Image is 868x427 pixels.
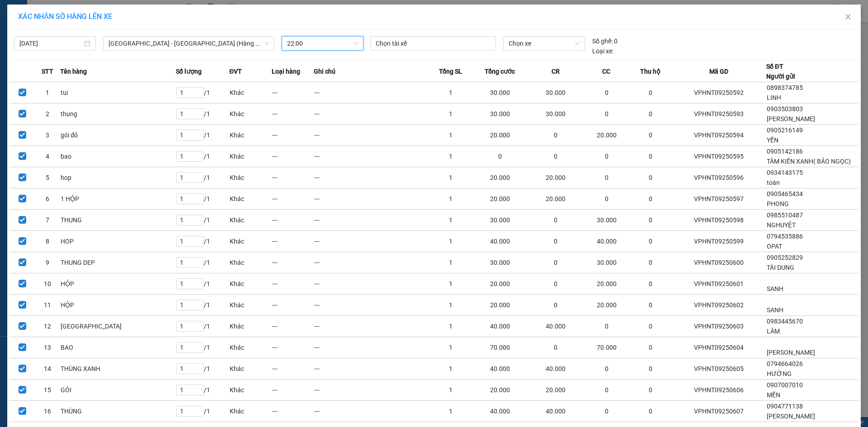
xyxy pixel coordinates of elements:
span: TÀI DUNG [767,264,794,271]
td: THUNG [60,210,176,231]
td: --- [314,401,429,422]
td: --- [314,210,429,231]
td: / 1 [176,231,229,252]
td: [GEOGRAPHIC_DATA] [60,316,176,337]
td: VPHNT09250595 [672,146,766,167]
span: close [844,13,852,20]
td: 40.000 [528,358,584,380]
td: bao [60,146,176,167]
td: 0 [528,231,584,252]
td: 16 [35,401,60,422]
td: VPHNT09250598 [672,210,766,231]
span: 22:00 [287,37,358,50]
td: 0 [528,273,584,295]
td: 1 [430,188,472,210]
td: 9 [35,252,60,273]
td: 0 [528,252,584,273]
td: 40.000 [472,358,528,380]
td: 1 HỘP [60,188,176,210]
td: VPHNT09250602 [672,295,766,316]
td: 11 [35,295,60,316]
td: 14 [35,358,60,380]
td: --- [272,125,314,146]
td: Khác [229,210,272,231]
td: 70.000 [472,337,528,358]
span: 0905465434 [767,190,803,197]
td: 0 [629,103,672,125]
td: 0 [584,82,629,103]
td: 1 [430,316,472,337]
td: 40.000 [472,231,528,252]
td: 7 [35,210,60,231]
td: 8 [35,231,60,252]
span: toàn [767,179,780,186]
span: Nha Trang - Sài Gòn (Hàng hóa) [108,37,269,50]
td: 0 [629,401,672,422]
td: 0 [584,103,629,125]
span: Tổng cước [485,66,515,76]
td: VPHNT09250604 [672,337,766,358]
td: 13 [35,337,60,358]
td: 1 [430,252,472,273]
td: 1 [430,358,472,380]
span: MẾN [767,391,780,399]
td: 20.000 [472,125,528,146]
td: --- [272,358,314,380]
td: 2 [35,103,60,125]
td: Khác [229,167,272,188]
td: --- [314,103,429,125]
td: 1 [430,273,472,295]
td: --- [272,231,314,252]
span: Loại xe: [592,46,613,56]
span: SANH [767,285,783,292]
span: Số lượng [176,66,202,76]
td: / 1 [176,188,229,210]
td: 30.000 [528,103,584,125]
td: BAO [60,337,176,358]
td: 20.000 [472,273,528,295]
td: --- [314,231,429,252]
span: LÂM [767,328,780,335]
td: --- [272,82,314,103]
span: 0794664026 [767,360,803,367]
span: [PERSON_NAME] [767,349,815,356]
td: 40.000 [528,316,584,337]
td: THUNG DEP [60,252,176,273]
td: tui [60,82,176,103]
td: Khác [229,252,272,273]
span: [PERSON_NAME] [767,413,815,420]
td: 40.000 [472,316,528,337]
td: 0 [528,295,584,316]
td: 1 [430,103,472,125]
td: 30.000 [472,252,528,273]
td: --- [314,252,429,273]
span: NGHUYỆT [767,221,796,229]
span: 0904771138 [767,403,803,410]
td: --- [314,380,429,401]
td: 40.000 [528,401,584,422]
td: --- [314,146,429,167]
td: 30.000 [584,210,629,231]
td: 30.000 [584,252,629,273]
td: Khác [229,188,272,210]
td: --- [272,337,314,358]
td: / 1 [176,146,229,167]
button: Close [835,5,861,30]
td: VPHNT09250605 [672,358,766,380]
span: [PERSON_NAME] [767,115,815,122]
span: 0903503803 [767,105,803,113]
td: Khác [229,125,272,146]
td: 1 [430,82,472,103]
td: 30.000 [472,82,528,103]
span: Tổng SL [439,66,462,76]
td: Khác [229,401,272,422]
td: VPHNT09250603 [672,316,766,337]
td: --- [272,210,314,231]
td: --- [272,273,314,295]
td: Khác [229,337,272,358]
td: / 1 [176,337,229,358]
span: 0934143175 [767,169,803,176]
td: 1 [430,125,472,146]
td: 0 [528,146,584,167]
span: YẾN [767,136,778,144]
